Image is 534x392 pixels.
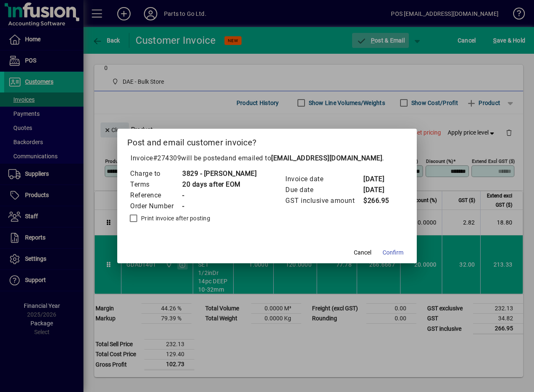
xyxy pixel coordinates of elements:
td: Terms [130,179,182,190]
td: [DATE] [363,185,396,195]
span: Confirm [383,248,403,257]
td: Invoice date [285,174,363,185]
td: - [182,201,257,212]
h2: Post and email customer invoice? [117,129,417,153]
span: Cancel [354,248,371,257]
td: 20 days after EOM [182,179,257,190]
td: Order Number [130,201,182,212]
td: $266.95 [363,195,396,206]
td: - [182,190,257,201]
span: and emailed to [224,154,382,162]
td: 3829 - [PERSON_NAME] [182,168,257,179]
button: Cancel [349,245,376,260]
td: [DATE] [363,174,396,185]
td: GST inclusive amount [285,195,363,206]
button: Confirm [379,245,407,260]
span: #274309 [153,154,181,162]
label: Print invoice after posting [139,214,210,222]
b: [EMAIL_ADDRESS][DOMAIN_NAME] [271,154,382,162]
p: Invoice will be posted . [127,153,407,163]
td: Charge to [130,168,182,179]
td: Reference [130,190,182,201]
td: Due date [285,185,363,195]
